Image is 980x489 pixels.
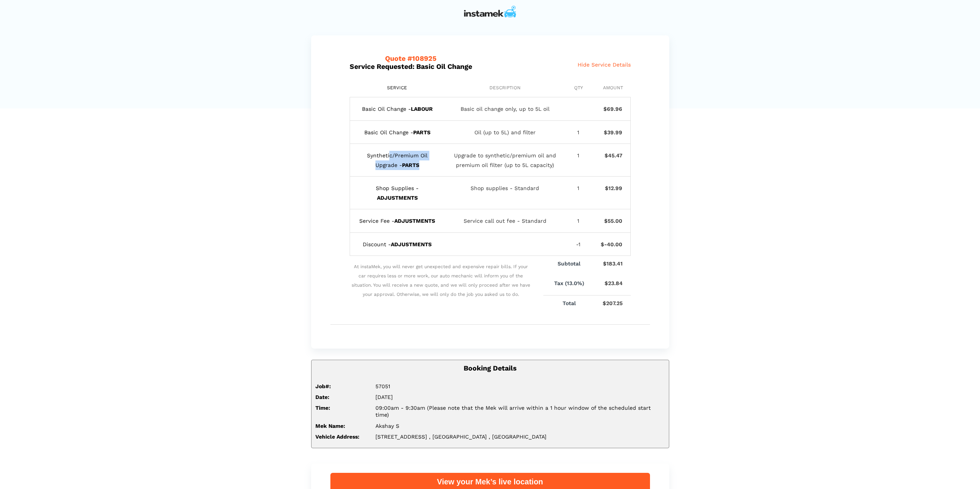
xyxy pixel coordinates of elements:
[370,394,671,401] div: [DATE]
[358,104,437,114] div: Basic Oil Change -
[350,54,491,70] h5: Service Requested: Basic Oil Change
[370,404,671,418] div: 09:00am - 9:30am (Please note that the Mek will arrive within a 1 hour window of the scheduled st...
[573,216,584,226] div: 1
[551,260,587,268] p: Subtotal
[587,299,623,308] p: $207.25
[429,434,487,440] span: , [GEOGRAPHIC_DATA]
[573,151,584,170] div: 1
[358,216,437,226] div: Service Fee -
[449,216,561,226] div: Service call out fee - Standard
[315,394,329,400] strong: Date:
[596,85,623,90] div: Amount
[573,128,584,137] div: 1
[358,151,437,170] div: Synthetic/Premium Oil Upgrade -
[596,216,623,226] div: $55.00
[596,184,623,202] div: $12.99
[573,184,584,202] div: 1
[391,241,432,247] b: ADJUSTMENTS
[573,85,584,90] div: Qty
[315,364,665,372] h5: Booking Details
[449,85,561,90] div: Description
[358,128,437,137] div: Basic Oil Change -
[551,299,587,308] p: Total
[411,106,433,112] b: LABOUR
[370,383,671,390] div: 57051
[357,85,437,90] div: Service
[315,405,330,411] strong: Time:
[358,240,437,249] div: Discount -
[587,279,623,288] p: $23.84
[375,434,427,440] span: [STREET_ADDRESS]
[394,218,435,224] b: ADJUSTMENTS
[573,240,584,249] div: -1
[596,128,623,137] div: $39.99
[315,434,359,440] strong: Vehicle Address:
[578,62,631,68] span: Hide Service Details
[449,104,561,114] div: Basic oil change only, up to 5L oil
[449,184,561,202] div: Shop supplies - Standard
[413,129,431,135] b: PARTS
[330,477,650,487] div: View your Mek’s live location
[587,260,623,268] p: $183.41
[358,184,437,202] div: Shop Supplies -
[596,240,623,249] div: $-40.00
[402,162,419,168] b: PARTS
[449,151,561,170] div: Upgrade to synthetic/premium oil and premium oil filter (up to 5L capacity)
[596,151,623,170] div: $45.47
[315,423,345,429] strong: Mek Name:
[385,54,437,62] span: Quote #108925
[315,383,331,389] strong: Job#:
[370,422,671,429] div: Akshay S
[551,279,587,288] p: Tax (13.0%)
[449,128,561,137] div: Oil (up to 5L) and filter
[350,256,533,315] span: At instaMek, you will never get unexpected and expensive repair bills. If your car requires less ...
[489,434,546,440] span: , [GEOGRAPHIC_DATA]
[377,195,418,201] b: ADJUSTMENTS
[596,104,623,114] div: $69.96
